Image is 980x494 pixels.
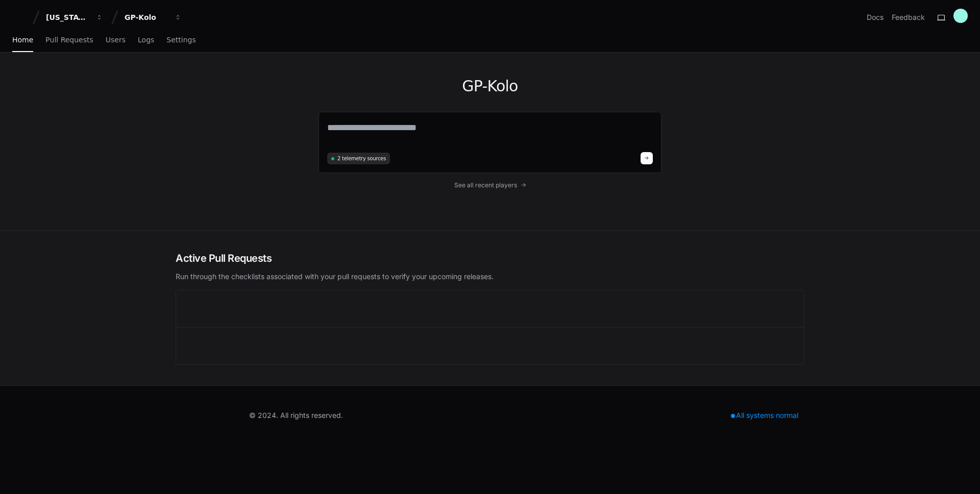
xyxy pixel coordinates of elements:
span: Pull Requests [45,37,93,43]
div: [US_STATE] Pacific [46,12,90,22]
a: Pull Requests [45,29,93,52]
span: Settings [166,37,195,43]
a: Home [12,29,33,52]
a: Logs [138,29,154,52]
button: Feedback [892,12,925,22]
h1: GP-Kolo [318,77,661,95]
a: Settings [166,29,195,52]
button: GP-Kolo [120,8,186,27]
button: [US_STATE] Pacific [42,8,107,27]
div: GP-Kolo [125,12,168,22]
a: See all recent players [318,181,661,189]
span: See all recent players [454,181,517,189]
h2: Active Pull Requests [176,251,804,265]
a: Users [106,29,126,52]
span: 2 telemetry sources [337,155,386,162]
span: Users [106,37,126,43]
a: Docs [867,12,884,22]
span: Logs [138,37,154,43]
span: Home [12,37,33,43]
p: Run through the checklists associated with your pull requests to verify your upcoming releases. [176,271,804,282]
div: All systems normal [725,408,804,423]
div: © 2024. All rights reserved. [249,410,343,421]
